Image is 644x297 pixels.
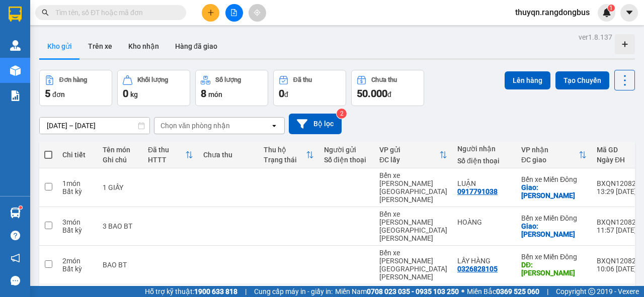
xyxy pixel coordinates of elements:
div: Trạng thái [264,156,306,164]
div: 0917791038 [457,187,498,195]
div: Số điện thoại [457,157,511,165]
span: copyright [588,288,595,295]
span: 0 [279,87,284,100]
button: Tạo Chuyến [555,71,609,89]
th: Toggle SortBy [374,142,452,168]
div: Bến xe [PERSON_NAME][GEOGRAPHIC_DATA][PERSON_NAME] [379,210,447,242]
button: Khối lượng0kg [117,70,190,106]
span: Miền Nam [335,286,459,297]
div: Giao: THÀNH CÔNG [521,222,587,238]
span: question-circle [11,231,20,240]
div: 3 BAO BT [103,222,138,230]
button: Đã thu0đ [273,70,346,106]
sup: 1 [19,206,22,209]
div: VP gửi [379,146,439,154]
button: Bộ lọc [289,114,342,134]
span: đ [387,90,391,98]
span: notification [11,253,20,263]
div: ĐC lấy [379,156,439,164]
button: file-add [225,4,243,22]
div: ĐC giao [521,156,579,164]
span: 5 [45,87,50,100]
div: Tạo kho hàng mới [615,34,635,54]
div: Chọn văn phòng nhận [160,121,230,131]
div: Đã thu [293,76,312,83]
span: aim [254,9,261,16]
div: Chưa thu [203,151,254,159]
div: Đơn hàng [59,76,87,83]
th: Toggle SortBy [259,142,319,168]
div: Người nhận [457,145,511,153]
img: logo-vxr [9,7,22,22]
div: Thu hộ [264,146,306,154]
div: HTTT [148,156,185,164]
input: Select a date range. [40,118,149,134]
span: ⚪️ [461,289,464,293]
img: warehouse-icon [10,208,21,218]
span: plus [207,9,214,16]
svg: open [270,122,278,130]
span: 8 [201,87,206,100]
img: solution-icon [10,90,21,101]
div: 3 món [62,218,93,226]
div: Bến xe Miền Đông [521,253,587,261]
button: plus [202,4,219,22]
strong: 1900 633 818 [194,287,237,295]
input: Tìm tên, số ĐT hoặc mã đơn [55,7,174,18]
button: Đơn hàng5đơn [39,70,112,106]
img: icon-new-feature [602,8,611,17]
sup: 1 [608,5,615,12]
div: Bến xe [PERSON_NAME][GEOGRAPHIC_DATA][PERSON_NAME] [379,171,447,204]
div: Người gửi [324,146,369,154]
div: LẤY HÀNG [457,257,511,265]
div: Số lượng [215,76,241,83]
div: 0326828105 [457,265,498,273]
span: Miền Bắc [467,286,539,297]
div: 1 GIẤY [103,183,138,191]
div: VP nhận [521,146,579,154]
div: Ghi chú [103,156,138,164]
div: ver 1.8.137 [579,32,612,43]
sup: 2 [337,109,347,119]
span: Hỗ trợ kỹ thuật: [145,286,237,297]
th: Toggle SortBy [516,142,592,168]
div: 1 món [62,179,93,187]
button: Kho nhận [120,34,167,58]
button: aim [249,4,266,22]
img: warehouse-icon [10,65,21,76]
span: search [42,9,49,16]
div: HOÀNG [457,218,511,226]
div: Chi tiết [62,151,93,159]
span: 50.000 [357,87,387,100]
div: Số điện thoại [324,156,369,164]
button: Hàng đã giao [167,34,225,58]
div: Bến xe Miền Đông [521,175,587,183]
div: Chưa thu [371,76,397,83]
span: đơn [52,90,65,98]
div: 2 món [62,257,93,265]
button: Số lượng8món [195,70,268,106]
span: thuyqn.rangdongbus [507,6,598,19]
span: món [208,90,222,98]
div: Tên món [103,146,138,154]
button: Lên hàng [505,71,550,89]
div: Giao: THÀNH CÔNG [521,183,587,200]
span: file-add [230,9,237,16]
span: caret-down [625,8,634,17]
div: Bất kỳ [62,265,93,273]
th: Toggle SortBy [143,142,198,168]
button: Chưa thu50.000đ [351,70,424,106]
strong: 0369 525 060 [496,287,539,295]
div: Bến xe Miền Đông [521,214,587,222]
div: BAO BT [103,261,138,269]
div: Bất kỳ [62,187,93,195]
span: | [245,286,247,297]
strong: 0708 023 035 - 0935 103 250 [367,287,459,295]
span: message [11,276,20,285]
span: 1 [609,5,613,12]
div: Đã thu [148,146,185,154]
div: LUẬN [457,179,511,187]
div: Bất kỳ [62,226,93,234]
span: kg [130,90,138,98]
button: caret-down [620,4,638,22]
